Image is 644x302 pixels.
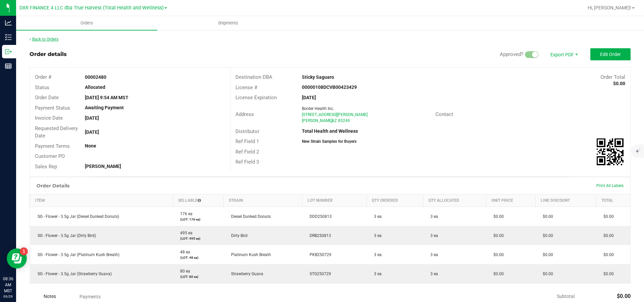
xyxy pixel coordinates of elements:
span: Order Total [600,74,625,80]
strong: None [85,143,96,148]
span: 3 ea [427,214,438,219]
a: Back to Orders [30,37,58,42]
span: Destination DBA [235,74,272,80]
span: Status [35,84,49,90]
span: Order Date [35,95,59,101]
span: STG250729 [306,271,331,276]
span: Approved? [500,51,523,57]
span: $0.00 [600,214,614,219]
strong: Awaiting Payment [85,105,124,110]
span: Invoice Date [35,115,63,121]
th: Total [596,194,630,207]
span: Address [235,111,254,117]
strong: $0.00 [613,81,625,86]
button: Edit Order [590,48,631,60]
p: (LOT: 48 ea) [177,255,220,260]
span: License Expiration [235,95,277,101]
span: [STREET_ADDRESS][PERSON_NAME] [302,112,368,117]
span: Orders [71,20,102,26]
span: Payment Status [35,105,70,111]
span: AZ [332,118,337,123]
span: Hi, [PERSON_NAME]! [588,5,631,10]
span: Platinum Kush Breath [228,252,271,257]
inline-svg: Inventory [5,34,12,41]
span: Dirty Bird [228,233,248,238]
span: Print All Labels [596,183,624,188]
span: Shipments [209,20,247,26]
strong: 00002480 [85,74,106,80]
span: 176 ea [177,212,193,216]
span: 3 ea [371,271,382,276]
th: Line Discount [535,194,596,207]
span: 85249 [338,118,350,123]
span: , [331,118,332,123]
strong: [PERSON_NAME] [85,164,121,169]
inline-svg: Reports [5,63,12,69]
span: $0.00 [539,271,553,276]
span: Requested Delivery Date [35,125,78,139]
span: PKB250729 [306,252,331,257]
span: Subtotal [557,294,575,299]
img: Scan me! [597,138,624,165]
span: Contact [435,111,453,117]
span: 3 ea [371,233,382,238]
span: SG - Flower - 3.5g Jar (Strawberry Guava) [34,271,112,276]
span: DRB250813 [306,233,331,238]
p: 08:36 AM MST [3,276,13,294]
th: Strain [224,194,302,207]
span: SG - Flower - 3.5g Jar (Dirty Bird) [34,233,96,238]
span: Distributor [235,128,259,134]
strong: [DATE] 9:54 AM MST [85,95,128,100]
th: Qty Ordered [367,194,423,207]
span: $0.00 [600,271,614,276]
strong: [DATE] [302,95,316,100]
strong: Sticky Saguaro [302,74,334,80]
iframe: Resource center unread badge [20,247,28,255]
span: Strawberry Guava [228,271,263,276]
span: 3 ea [427,271,438,276]
span: $0.00 [539,214,553,219]
span: Edit Order [600,52,621,57]
span: DDD250813 [306,214,332,219]
inline-svg: Outbound [5,48,12,55]
strong: Total Health and Wellness [302,128,358,134]
span: [PERSON_NAME] [302,118,332,123]
p: (LOT: 495 ea) [177,236,220,241]
span: DXR FINANCE 4 LLC dba True Harvest (Total Health and Wellness) [19,5,164,11]
a: Shipments [157,16,299,30]
li: Export PDF [543,48,584,60]
th: Qty Allocated [423,194,486,207]
qrcode: 00002480 [597,138,624,165]
span: SG - Flower - 3.5g Jar (Platinum Kush Breath) [34,252,119,257]
span: Ref Field 3 [235,159,259,165]
span: $0.00 [490,271,504,276]
span: $0.00 [539,233,553,238]
span: Diesel Dunked Donuts [228,214,271,219]
a: Orders [16,16,157,30]
strong: 00000108DCVB00423429 [302,84,357,90]
th: Lot Number [302,194,366,207]
strong: [DATE] [85,129,99,135]
span: Ref Field 2 [235,149,259,155]
span: License # [235,84,257,90]
inline-svg: Analytics [5,19,12,26]
span: Sales Rep [35,164,57,170]
span: $0.00 [617,293,631,299]
span: $0.00 [600,252,614,257]
span: $0.00 [490,214,504,219]
th: Item [30,194,173,207]
p: (LOT: 80 ea) [177,274,220,279]
span: Border Health Inc. [302,106,334,111]
span: $0.00 [490,252,504,257]
span: SG - Flower - 3.5g Jar (Diesel Dunked Donuts) [34,214,119,219]
span: 3 ea [427,252,438,257]
th: Unit Price [486,194,535,207]
span: Ref Field 1 [235,138,259,144]
p: 09/29 [3,294,13,299]
span: Order # [35,74,51,80]
span: 3 ea [427,233,438,238]
strong: [DATE] [85,115,99,121]
strong: Allocated [85,84,105,90]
